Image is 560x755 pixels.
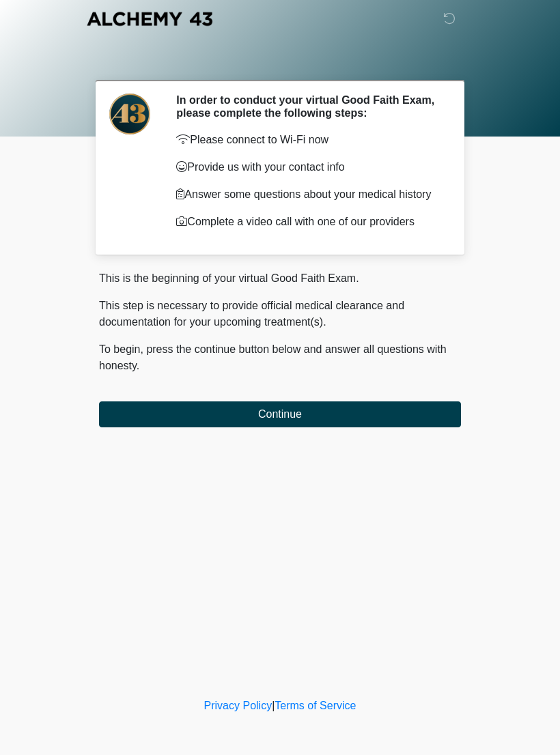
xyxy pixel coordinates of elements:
[99,341,461,374] p: To begin, press the continue button below and answer all questions with honesty.
[176,132,440,148] p: Please connect to Wi-Fi now
[99,401,461,427] button: Continue
[275,700,356,711] a: Terms of Service
[272,700,275,711] a: |
[99,298,461,330] p: This step is necessary to provide official medical clearance and documentation for your upcoming ...
[89,49,471,74] h1: ‎ ‎ ‎ ‎
[99,270,461,287] p: This is the beginning of your virtual Good Faith Exam.
[176,214,440,230] p: Complete a video call with one of our providers
[176,94,440,119] h2: In order to conduct your virtual Good Faith Exam, please complete the following steps:
[109,94,150,134] img: Agent Avatar
[204,700,272,711] a: Privacy Policy
[176,159,440,175] p: Provide us with your contact info
[176,186,440,203] p: Answer some questions about your medical history
[85,10,214,27] img: Alchemy 43 Logo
